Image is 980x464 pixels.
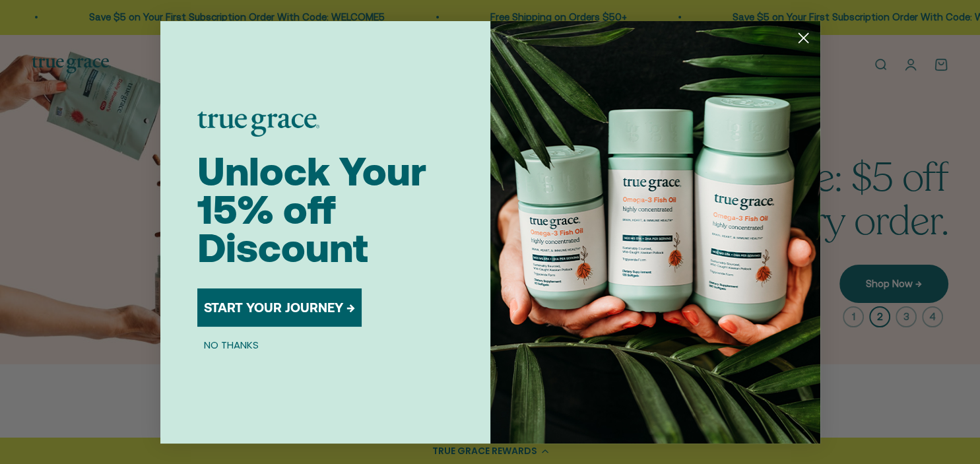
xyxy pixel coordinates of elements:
[197,337,265,353] button: NO THANKS
[197,149,426,271] span: Unlock Your 15% off Discount
[792,26,815,50] button: Close dialog
[490,21,820,444] img: 098727d5-50f8-4f9b-9554-844bb8da1403.jpeg
[197,288,362,327] button: START YOUR JOURNEY →
[197,112,319,137] img: logo placeholder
